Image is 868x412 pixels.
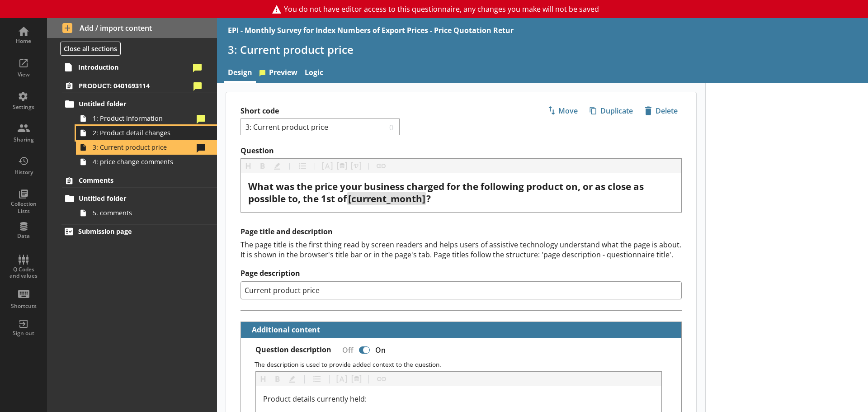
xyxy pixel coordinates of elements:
[641,104,681,118] span: Delete
[544,104,581,118] span: Move
[66,97,217,169] li: Untitled folder1: Product information2: Product detail changes3: Current product price4: price ch...
[61,224,217,239] a: Submission page
[8,136,39,143] div: Sharing
[76,140,217,155] a: 3: Current product price
[62,23,202,33] span: Add / import content
[8,303,39,310] div: Shortcuts
[47,173,217,220] li: CommentsUntitled folder5. comments
[228,25,514,35] div: EPI - Monthly Survey for Index Numbers of Export Prices - Price Quotation Retur
[93,157,193,166] span: 4: price change comments
[66,191,217,220] li: Untitled folder5. comments
[426,192,431,205] span: ?
[79,194,190,203] span: Untitled folder
[62,191,217,206] a: Untitled folder
[79,81,190,90] span: PRODUCT: 0401693114
[47,18,217,38] button: Add / import content
[224,64,256,83] a: Design
[241,227,682,237] h2: Page title and description
[8,200,39,214] div: Collection Lists
[8,71,39,78] div: View
[372,342,393,358] div: On
[60,42,121,56] button: Close all sections
[47,78,217,169] li: PRODUCT: 0401693114Untitled folder1: Product information2: Product detail changes3: Current produ...
[241,269,682,278] label: Page description
[8,266,39,279] div: Q Codes and values
[8,169,39,176] div: History
[586,104,637,118] span: Duplicate
[76,155,217,169] a: 4: price change comments
[79,176,190,185] span: Comments
[301,64,327,83] a: Logic
[543,103,582,118] button: Move
[335,342,357,358] div: Off
[93,208,193,217] span: 5. comments
[255,345,331,355] label: Question description
[387,123,396,131] span: 0
[248,180,674,205] div: Question
[228,43,857,57] h1: 3: Current product price
[263,394,367,404] span: Product details currently held:
[62,97,217,111] a: Untitled folder
[61,60,217,74] a: Introduction
[256,64,301,83] a: Preview
[8,330,39,337] div: Sign out
[93,114,193,123] span: 1: Product information
[62,173,217,188] a: Comments
[76,111,217,126] a: 1: Product information
[78,63,190,71] span: Introduction
[348,192,425,205] span: [current_month]
[79,99,190,108] span: Untitled folder
[255,360,674,369] p: The description is used to provide added context to the question.
[78,227,190,236] span: Submission page
[93,143,193,152] span: 3: Current product price
[585,103,637,118] button: Duplicate
[241,240,682,260] div: The page title is the first thing read by screen readers and helps users of assistive technology ...
[245,322,322,338] button: Additional content
[8,232,39,240] div: Data
[241,106,461,116] label: Short code
[8,104,39,111] div: Settings
[248,180,646,205] span: What was the price your business charged for the following product on, or as close as possible to...
[8,38,39,45] div: Home
[93,128,193,137] span: 2: Product detail changes
[241,146,682,156] label: Question
[641,103,682,118] button: Delete
[76,206,217,220] a: 5. comments
[76,126,217,140] a: 2: Product detail changes
[62,78,217,93] a: PRODUCT: 0401693114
